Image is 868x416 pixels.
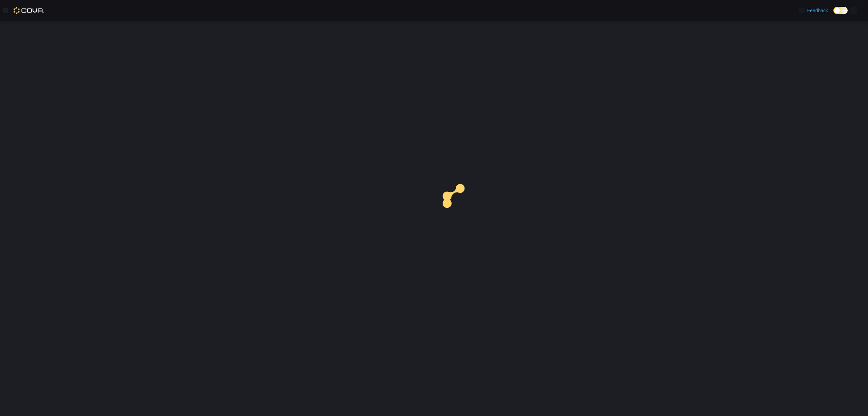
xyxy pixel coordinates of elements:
a: Feedback [796,4,831,17]
span: Feedback [807,7,828,14]
input: Dark Mode [833,7,848,14]
img: cova-loader [434,179,485,230]
img: Cova [14,7,44,14]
